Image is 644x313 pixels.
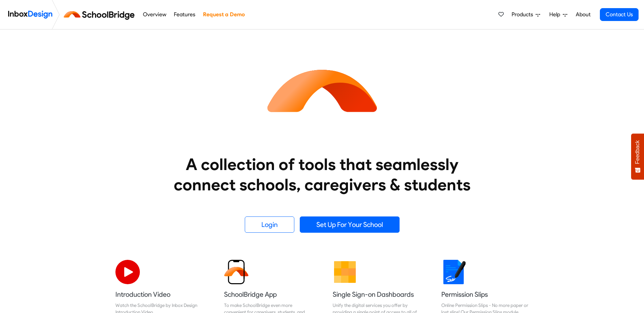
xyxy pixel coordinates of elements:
span: Feedback [634,140,641,164]
img: icon_schoolbridge.svg [261,29,383,151]
img: 2022_01_13_icon_grid.svg [333,260,357,284]
img: 2022_01_13_icon_sb_app.svg [224,260,249,284]
a: Set Up For Your School [300,216,400,233]
h5: Single Sign-on Dashboards [333,290,420,299]
img: schoolbridge logo [62,6,139,23]
a: Login [245,216,294,233]
img: 2022_07_11_icon_video_playback.svg [115,260,140,284]
span: Help [549,11,563,19]
a: Contact Us [600,8,639,21]
span: Products [512,11,536,19]
heading: A collection of tools that seamlessly connect schools, caregivers & students [161,154,483,195]
h5: Permission Slips [441,290,529,299]
a: Products [509,8,543,21]
h5: Introduction Video [115,290,203,299]
a: About [574,8,592,21]
a: Request a Demo [201,8,246,21]
a: Features [172,8,197,21]
button: Feedback - Show survey [631,133,644,180]
h5: SchoolBridge App [224,290,312,299]
a: Help [547,8,570,21]
img: 2022_01_18_icon_signature.svg [441,260,466,284]
a: Overview [141,8,168,21]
